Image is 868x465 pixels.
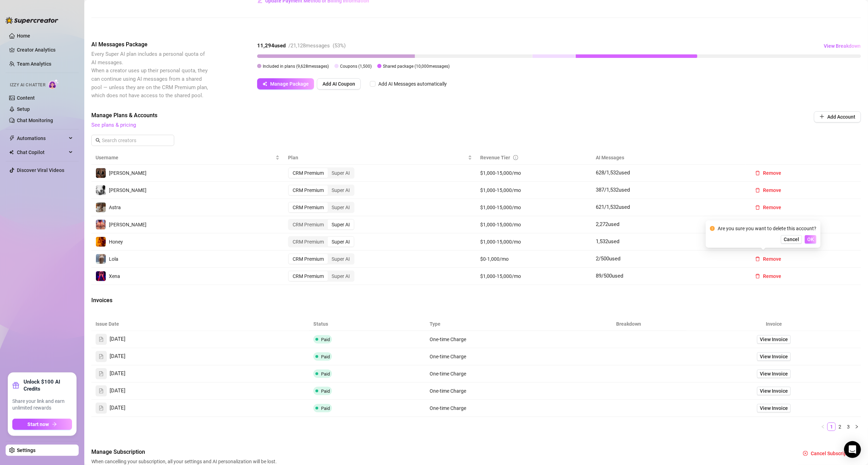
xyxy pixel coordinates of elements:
span: 1,532 used [596,238,619,245]
a: Settings [17,447,35,453]
span: info-circle [513,155,518,160]
span: Remove [763,205,781,210]
span: One-time Charge [430,354,466,359]
span: Honey [109,239,123,245]
button: Add Account [814,111,861,122]
div: Super AI [328,185,354,195]
span: left [821,425,825,429]
span: Xena [109,273,120,279]
img: Xena [96,271,106,281]
a: Content [17,95,35,101]
td: $1,000-15,000/mo [476,233,592,251]
a: Setup [17,106,30,112]
span: View Invoice [760,370,788,378]
span: Paid [321,354,330,359]
td: $1,000-15,000/mo [476,216,592,233]
div: CRM Premium [289,237,328,247]
span: file-text [99,354,104,359]
span: Lola [109,256,118,262]
button: Remove [750,202,787,213]
div: Super AI [328,254,354,264]
span: 2 / 500 used [596,255,620,262]
th: Username [91,151,284,165]
span: 621 / 1,532 used [596,204,630,210]
span: file-text [99,406,104,411]
span: Manage Package [270,81,309,87]
div: Super AI [328,202,354,212]
span: delete [755,205,760,210]
span: [PERSON_NAME] [109,170,146,176]
span: Paid [321,337,330,342]
button: Remove [750,271,787,282]
a: View Invoice [757,335,791,344]
span: Start now [28,421,49,427]
span: Cancel [784,237,799,242]
button: Cancel [781,235,802,244]
span: Chat Copilot [17,147,67,158]
span: One-time Charge [430,388,466,394]
span: gift [12,382,19,389]
span: / 21,128 messages [288,42,330,49]
img: logo-BBDzfeDw.svg [6,17,58,24]
span: Astra [109,205,121,210]
div: CRM Premium [289,202,328,212]
button: Start nowarrow-right [12,419,72,430]
span: One-time Charge [430,371,466,377]
button: Cancel Subscription [797,448,861,459]
span: Manage Plans & Accounts [91,111,766,120]
a: Chat Monitoring [17,118,53,123]
li: 3 [844,423,853,431]
span: Plan [288,154,466,161]
span: delete [755,274,760,279]
span: 628 / 1,532 used [596,170,630,176]
span: Every Super AI plan includes a personal quota of AI messages. When a creator uses up their person... [91,51,208,99]
span: 387 / 1,532 used [596,187,630,193]
button: right [853,423,861,431]
img: Elsie [96,185,106,195]
span: search [96,138,100,143]
strong: Unlock $100 AI Credits [24,378,72,392]
span: [DATE] [110,404,125,412]
button: Remove [750,185,787,196]
span: [PERSON_NAME] [109,222,146,227]
a: View Invoice [757,404,791,412]
div: segmented control [288,219,354,230]
a: 1 [828,423,835,431]
div: Add AI Messages automatically [378,80,447,88]
a: Creator Analytics [17,44,73,55]
span: [PERSON_NAME] [109,187,146,193]
div: segmented control [288,271,354,282]
button: Manage Package [257,78,314,89]
li: 1 [827,423,836,431]
a: Home [17,33,30,39]
a: See plans & pricing [91,122,136,128]
img: Lola [96,254,106,264]
button: Remove [750,167,787,179]
span: Add Account [827,114,855,120]
button: left [819,423,827,431]
th: Plan [284,151,476,165]
a: 3 [844,423,852,431]
div: CRM Premium [289,168,328,178]
th: Issue Date [91,317,309,331]
div: Are you sure you want to delete this account? [718,225,816,232]
li: Next Page [853,423,861,431]
div: Super AI [328,168,354,178]
span: Manage Subscription [91,448,279,456]
span: file-text [99,337,104,342]
img: AI Chatter [48,79,59,89]
span: Revenue Tier [481,155,510,160]
div: segmented control [288,253,354,265]
span: Username [96,154,274,161]
a: Discover Viral Videos [17,167,64,173]
div: Open Intercom Messenger [844,441,861,458]
span: right [855,425,859,429]
span: Remove [763,256,781,262]
span: file-text [99,371,104,376]
td: $1,000-15,000/mo [476,268,592,285]
span: [DATE] [110,335,125,344]
a: Team Analytics [17,61,51,67]
span: delete [755,188,760,193]
img: Honey [96,237,106,247]
span: Paid [321,406,330,411]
